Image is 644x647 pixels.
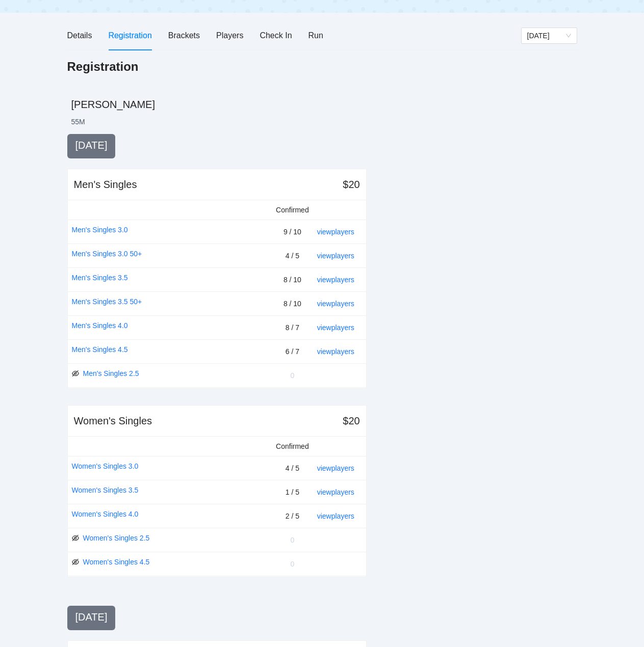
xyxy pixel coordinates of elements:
[72,320,128,331] a: Men's Singles 4.0
[260,29,292,42] div: Check In
[308,29,323,42] div: Run
[272,437,313,456] td: Confirmed
[272,291,313,315] td: 8 / 10
[290,371,294,380] span: 0
[317,488,354,496] a: view players
[72,370,79,377] span: eye-invisible
[75,611,108,623] span: [DATE]
[290,560,294,568] span: 0
[72,508,139,520] a: Women's Singles 4.0
[272,267,313,291] td: 8 / 10
[168,29,200,42] div: Brackets
[343,414,359,428] div: $20
[317,512,354,520] a: view players
[67,59,139,75] h1: Registration
[272,456,313,480] td: 4 / 5
[72,558,79,565] span: eye-invisible
[216,29,243,42] div: Players
[75,140,108,151] span: [DATE]
[317,228,354,236] a: view players
[317,464,354,472] a: view players
[272,315,313,339] td: 8 / 7
[72,484,139,496] a: Women's Singles 3.5
[72,534,79,542] span: eye-invisible
[317,300,354,308] a: view players
[83,556,150,568] a: Women's Singles 4.5
[83,368,139,379] a: Men's Singles 2.5
[272,244,313,267] td: 4 / 5
[272,339,313,363] td: 6 / 7
[343,177,359,192] div: $20
[83,532,150,544] a: Women's Singles 2.5
[67,29,92,42] div: Details
[290,536,294,544] span: 0
[272,504,313,528] td: 2 / 5
[527,28,571,43] span: Friday
[71,117,85,127] li: 55 M
[72,461,139,472] a: Women's Singles 3.0
[72,272,128,283] a: Men's Singles 3.5
[272,200,313,220] td: Confirmed
[317,347,354,356] a: view players
[72,248,142,259] a: Men's Singles 3.0 50+
[74,414,152,428] div: Women's Singles
[72,296,142,307] a: Men's Singles 3.5 50+
[272,480,313,504] td: 1 / 5
[108,29,151,42] div: Registration
[71,97,577,112] h2: [PERSON_NAME]
[72,224,128,235] a: Men's Singles 3.0
[74,177,137,192] div: Men's Singles
[272,220,313,244] td: 9 / 10
[317,276,354,284] a: view players
[72,344,128,355] a: Men's Singles 4.5
[317,252,354,260] a: view players
[317,323,354,332] a: view players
